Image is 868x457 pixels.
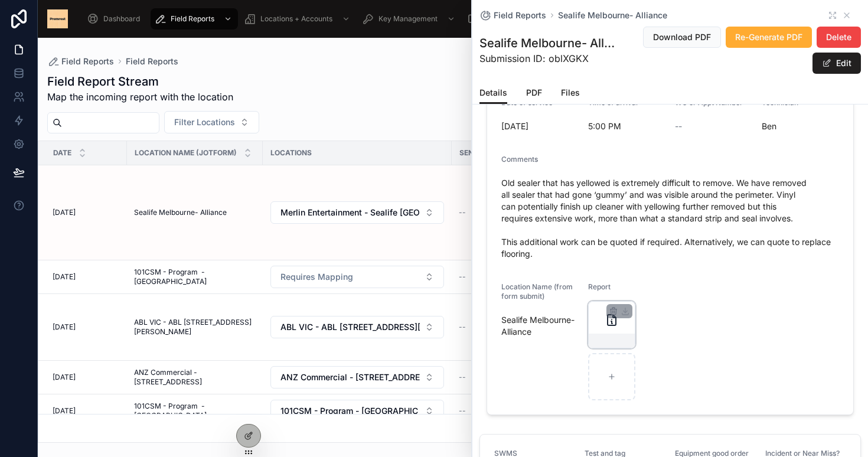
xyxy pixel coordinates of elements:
[53,322,120,332] a: [DATE]
[501,120,579,132] span: [DATE]
[479,82,507,105] a: Details
[459,373,466,382] span: --
[174,116,235,128] span: Filter Locations
[134,208,256,217] a: Sealife Melbourne- Alliance
[501,282,573,301] span: Location Name (from form submit)
[479,35,615,51] h1: Sealife Melbourne- Alliance
[479,87,507,99] span: Details
[47,9,68,28] img: App logo
[501,155,538,164] span: Comments
[726,27,812,48] button: Re-Generate PDF
[501,177,839,260] span: Old sealer that has yellowed is extremely difficult to remove. We have removed all sealer that ha...
[280,321,420,333] span: ABL VIC - ABL [STREET_ADDRESS][PERSON_NAME]
[561,82,580,106] a: Files
[588,282,611,291] span: Report
[53,373,76,382] span: [DATE]
[464,8,539,30] a: Expenses
[501,314,579,338] span: Sealife Melbourne- Alliance
[171,14,214,24] span: Field Reports
[270,399,445,423] a: Select Button
[561,87,580,99] span: Files
[270,201,445,224] a: Select Button
[812,53,861,74] button: Edit
[358,8,461,30] a: Key Management
[558,9,667,21] a: Sealife Melbourne- Alliance
[135,148,237,158] span: Location Name (jotform)
[77,6,795,32] div: scrollable content
[134,368,256,387] a: ANZ Commercial - [STREET_ADDRESS]
[459,406,533,416] a: --
[270,400,444,422] button: Select Button
[53,272,120,282] a: [DATE]
[134,267,256,286] a: 101CSM - Program - [GEOGRAPHIC_DATA]
[151,8,238,30] a: Field Reports
[494,9,546,21] span: Field Reports
[378,14,438,24] span: Key Management
[53,148,71,158] span: Date
[53,272,76,282] span: [DATE]
[675,120,682,132] span: --
[270,365,445,389] a: Select Button
[459,406,466,416] span: --
[240,8,356,30] a: Locations + Accounts
[643,27,721,48] button: Download PDF
[53,406,76,416] span: [DATE]
[280,405,420,417] span: 101CSM - Program - [GEOGRAPHIC_DATA]
[817,27,861,48] button: Delete
[270,148,312,158] span: Locations
[61,56,114,67] span: Field Reports
[53,322,76,332] span: [DATE]
[762,120,839,132] span: Ben
[47,90,233,104] span: Map the incoming report with the location
[260,14,332,24] span: Locations + Accounts
[526,82,542,106] a: PDF
[280,371,420,383] span: ANZ Commercial - [STREET_ADDRESS]
[270,265,445,289] a: Select Button
[270,266,444,288] button: Select Button
[459,272,533,282] a: --
[459,373,533,382] a: --
[588,120,665,132] span: 5:00 PM
[459,148,517,158] span: Sent to Client
[53,373,120,382] a: [DATE]
[83,8,148,30] a: Dashboard
[270,316,444,338] button: Select Button
[164,111,259,133] button: Select Button
[53,208,76,217] span: [DATE]
[134,208,227,217] span: Sealife Melbourne- Alliance
[47,73,233,90] h1: Field Report Stream
[653,31,711,43] span: Download PDF
[526,87,542,99] span: PDF
[280,271,353,283] span: Requires Mapping
[126,56,178,67] a: Field Reports
[459,272,466,282] span: --
[459,322,466,332] span: --
[47,56,114,67] a: Field Reports
[134,401,256,420] a: 101CSM - Program - [GEOGRAPHIC_DATA]
[53,208,120,217] a: [DATE]
[479,9,546,21] a: Field Reports
[459,322,533,332] a: --
[826,31,851,43] span: Delete
[270,201,444,224] button: Select Button
[459,208,533,217] a: --
[53,406,120,416] a: [DATE]
[270,366,444,389] button: Select Button
[479,51,615,66] span: Submission ID: oblXGKX
[459,208,466,217] span: --
[735,31,802,43] span: Re-Generate PDF
[280,207,420,218] span: Merlin Entertainment - Sealife [GEOGRAPHIC_DATA] - [GEOGRAPHIC_DATA]
[270,315,445,339] a: Select Button
[134,318,256,337] a: ABL VIC - ABL [STREET_ADDRESS][PERSON_NAME]
[103,14,140,24] span: Dashboard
